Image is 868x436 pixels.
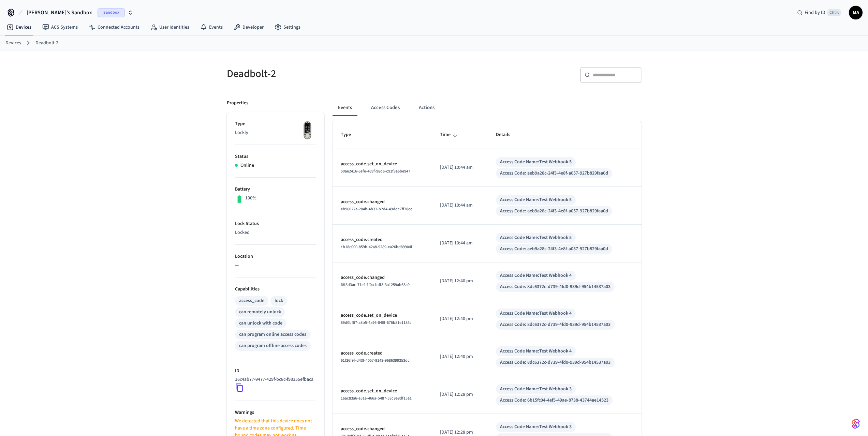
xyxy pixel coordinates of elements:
div: Access Code: 6b15fc04-4ef5-49ae-8738-43744ae14523 [500,397,608,404]
p: Warnings [235,409,316,416]
p: [DATE] 12:28 pm [440,429,480,436]
div: can program online access codes [239,331,306,338]
span: MA [850,6,862,19]
p: access_code.created [341,236,424,243]
a: ACS Systems [37,21,83,33]
div: Access Code: aeb9a28c-24f3-4e8f-a057-927b829faa0d [500,208,608,215]
span: Type [341,130,360,140]
span: 16ac83a6-e51e-466a-b487-53c9e9df15a1 [341,395,412,401]
img: Lockly Vision Lock, Front [299,120,316,141]
a: Deadbolt-2 [35,40,58,47]
div: Access Code Name: Test Webhook 4 [500,348,572,355]
p: access_code.changed [341,198,424,206]
p: [DATE] 10:44 am [440,202,480,209]
span: 61f26f9f-d43f-4057-9143-9686399353dc [341,358,410,363]
span: Find by ID [805,9,825,16]
span: f8f8d3ac-71ef-4f0a-bdf3-3a1259ab63a9 [341,282,410,288]
a: Devices [5,40,21,47]
div: Access Code Name: Test Webhook 3 [500,423,572,431]
p: access_code.created [341,350,424,357]
a: Devices [1,21,37,33]
p: [DATE] 10:44 am [440,164,480,171]
p: [DATE] 12:40 pm [440,315,480,322]
div: can program offline access codes [239,342,307,349]
p: [DATE] 12:40 pm [440,277,480,285]
div: Find by IDCtrl K [792,6,846,19]
span: Time [440,130,459,140]
p: access_code.set_on_device [341,161,424,168]
span: Ctrl K [827,9,841,16]
p: Status [235,153,316,160]
span: Sandbox [98,8,125,17]
div: Access Code Name: Test Webhook 4 [500,272,572,279]
p: 16c4ab77-9477-429f-bc8c-f98355efbaca [235,376,313,383]
p: Lock Status [235,220,316,227]
div: Access Code: 8dc6372c-d739-4fd0-939d-954b14537a03 [500,283,610,290]
div: Access Code: aeb9a28c-24f3-4e8f-a057-927b829faa0d [500,170,608,177]
p: access_code.changed [341,425,424,433]
p: Battery [235,186,316,193]
p: Online [240,162,254,169]
a: Developer [228,21,269,33]
p: Location [235,253,316,260]
p: access_code.set_on_device [341,388,424,395]
div: can remotely unlock [239,309,281,316]
p: 100% [245,195,256,202]
img: SeamLogoGradient.69752ec5.svg [852,418,860,429]
span: eb96022a-284b-4b32-b2d4-49ddc7ff28cc [341,206,412,212]
a: User Identities [145,21,195,33]
p: [DATE] 12:28 pm [440,391,480,398]
p: access_code.changed [341,274,424,281]
p: Lockly [235,129,316,136]
p: — [235,262,316,269]
div: ant example [333,100,642,116]
button: MA [849,6,863,19]
p: ID [235,367,316,375]
span: 50ae2416-6efe-469f-98d6-c93f3a6be947 [341,168,410,174]
p: [DATE] 12:40 pm [440,353,480,360]
div: Access Code Name: Test Webhook 4 [500,310,572,317]
a: Connected Accounts [83,21,145,33]
span: cb18c000-859b-42a8-9289-ea26bd89904f [341,244,412,250]
button: Access Codes [366,100,405,116]
div: Access Code: 8dc6372c-d739-4fd0-939d-954b14537a03 [500,359,610,366]
div: Access Code Name: Test Webhook 5 [500,196,572,204]
p: Properties [227,100,248,107]
p: Locked [235,229,316,236]
h5: Deadbolt-2 [227,67,430,81]
div: Access Code: aeb9a28c-24f3-4e8f-a057-927b829faa0d [500,245,608,253]
p: Type [235,120,316,127]
button: Events [333,100,357,116]
div: access_code [239,297,264,304]
p: [DATE] 10:44 am [440,240,480,247]
div: lock [275,297,283,304]
span: Details [496,130,519,140]
p: Capabilities [235,286,316,293]
span: 89d0bf87-a8b5-4a96-840f-676b81e1185c [341,320,412,326]
div: Access Code Name: Test Webhook 3 [500,386,572,393]
span: [PERSON_NAME]'s Sandbox [27,9,92,17]
button: Actions [413,100,440,116]
div: can unlock with code [239,320,282,327]
p: access_code.set_on_device [341,312,424,319]
div: Access Code Name: Test Webhook 5 [500,159,572,166]
div: Access Code: 8dc6372c-d739-4fd0-939d-954b14537a03 [500,321,610,328]
a: Events [195,21,228,33]
a: Settings [269,21,306,33]
div: Access Code Name: Test Webhook 5 [500,234,572,241]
